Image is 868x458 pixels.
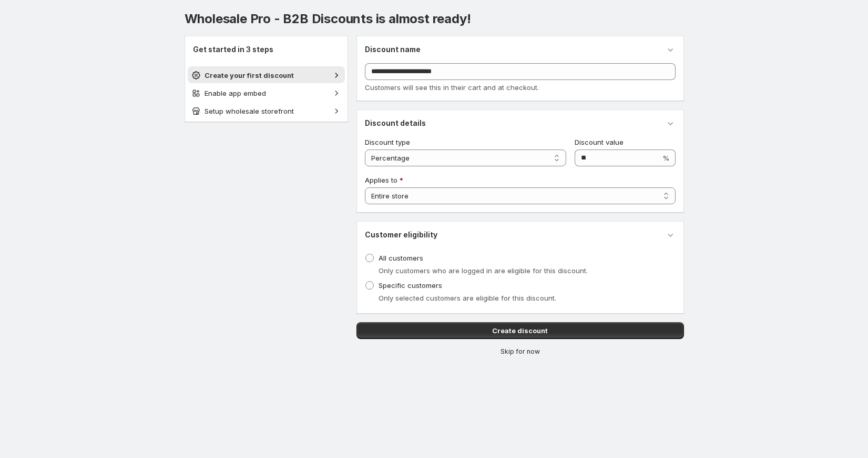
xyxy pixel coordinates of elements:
h3: Discount details [365,118,426,128]
span: All customers [379,254,423,262]
span: Applies to [365,176,397,184]
h2: Get started in 3 steps [193,44,340,55]
h3: Customer eligibility [365,230,437,240]
span: Setup wholesale storefront [205,107,294,115]
span: Customers will see this in their cart and at checkout. [365,83,539,92]
span: Enable app embed [205,89,266,97]
span: % [662,154,669,162]
span: Only customers who are logged in are eligible for this discount. [379,266,588,275]
span: Skip for now [501,347,540,356]
span: Create your first discount [205,71,294,79]
span: Discount value [575,138,624,146]
h1: Wholesale Pro - B2B Discounts is almost ready! [185,11,684,27]
span: Specific customers [379,281,442,290]
span: Only selected customers are eligible for this discount. [379,294,556,302]
button: Skip for now [352,345,688,358]
h3: Discount name [365,44,421,55]
span: Create discount [492,325,548,336]
button: Create discount [356,322,684,339]
span: Discount type [365,138,410,146]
